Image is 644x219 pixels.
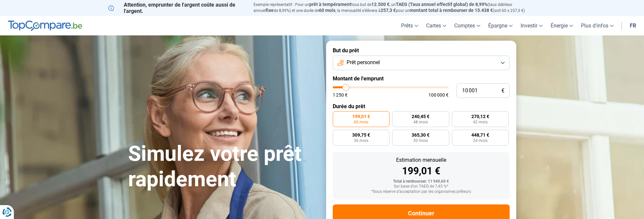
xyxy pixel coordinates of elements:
span: 42 mois [473,120,488,124]
a: fr [626,16,640,35]
span: 60 mois [354,120,368,124]
span: 309,75 € [352,133,370,137]
span: 199,01 € [352,114,370,119]
label: But du prêt [333,47,510,54]
p: Attention, emprunter de l'argent coûte aussi de l'argent. [108,2,246,14]
div: *Sous réserve d'acceptation par les organismes prêteurs [338,190,504,194]
span: 60 mois [319,8,335,13]
div: 199,01 € [338,166,504,176]
div: Estimation mensuelle [338,157,504,163]
a: Plus d'infos [577,16,618,35]
span: montant total à rembourser de 15.438 € [410,8,493,13]
span: 100 000 € [428,93,449,97]
span: TAEG (Taux annuel effectif global) de 8,99% [396,2,488,7]
span: 30 mois [413,139,428,143]
label: Durée du prêt [333,103,510,109]
span: 240,45 € [412,114,429,119]
a: Épargne [484,16,517,35]
a: Investir [517,16,547,35]
span: fixe [266,8,274,13]
label: Montant de l'emprunt [333,75,510,82]
a: Comptes [450,16,484,35]
span: 448,71 € [471,133,489,137]
span: Prêt personnel [347,59,380,66]
button: Prêt personnel [333,56,510,70]
span: 24 mois [473,139,488,143]
p: Exemple représentatif : Pour un tous but de , un (taux débiteur annuel de 8,99%) et une durée de ... [254,2,536,14]
div: Total à rembourser: 11 940,60 € [338,179,504,184]
span: 12.500 € [371,2,390,7]
span: prêt à tempérament [309,2,351,7]
div: Sur base d'un TAEG de 7,45 %* [338,184,504,189]
a: Prêts [397,16,422,35]
span: 48 mois [413,120,428,124]
span: 36 mois [354,139,368,143]
a: Énergie [547,16,577,35]
img: TopCompare [8,21,82,31]
span: 365,30 € [412,133,429,137]
span: 270,12 € [471,114,489,119]
a: Cartes [422,16,450,35]
span: 1 250 € [333,93,348,97]
h1: Simulez votre prêt rapidement [128,141,318,192]
span: 257,3 € [381,8,396,13]
span: € [501,88,504,94]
